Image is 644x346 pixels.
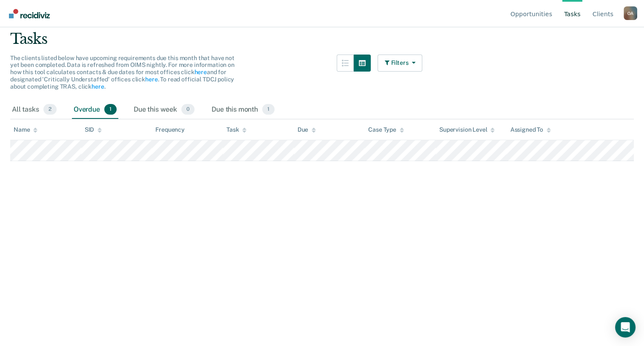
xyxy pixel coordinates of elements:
a: here [145,76,157,83]
div: Open Intercom Messenger [615,317,635,337]
div: Overdue1 [72,101,118,119]
a: here [92,83,104,90]
div: Due this week0 [132,101,196,119]
span: 0 [181,104,195,115]
span: 2 [43,104,57,115]
span: The clients listed below have upcoming requirements due this month that have not yet been complet... [10,55,235,90]
div: Task [226,126,246,133]
div: All tasks2 [10,101,58,119]
div: SID [85,126,102,133]
div: Frequency [155,126,185,133]
div: Supervision Level [439,126,495,133]
div: Due this month1 [210,101,276,119]
div: Name [14,126,37,133]
span: 1 [262,104,275,115]
span: 1 [104,104,117,115]
a: here [194,69,206,75]
div: Assigned To [510,126,550,133]
div: O A [624,6,637,20]
button: Filters [378,55,423,72]
img: Recidiviz [9,9,50,18]
div: Due [298,126,316,133]
div: Case Type [368,126,404,133]
div: Tasks [10,30,634,48]
button: Profile dropdown button [624,6,637,20]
